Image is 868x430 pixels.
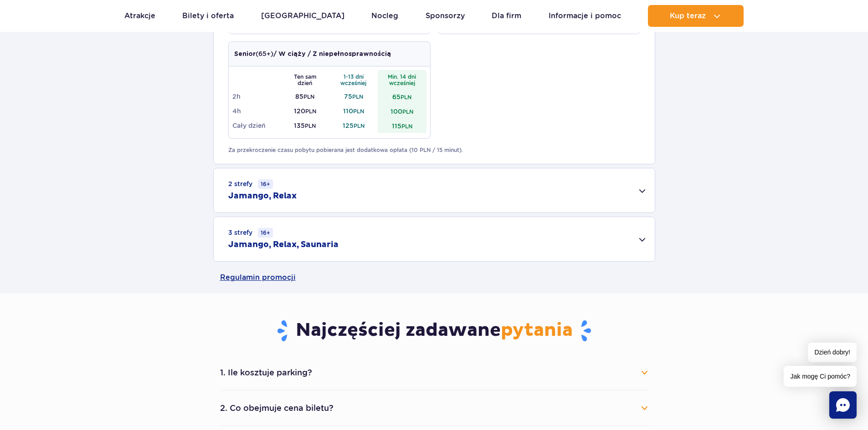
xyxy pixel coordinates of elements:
td: 110 [329,104,378,118]
small: PLN [353,108,364,115]
td: 65 [378,89,426,104]
span: Kup teraz [670,12,706,20]
span: pytania [501,319,573,342]
strong: / W ciąży / Z niepełnosprawnością [273,51,391,57]
td: 85 [281,89,329,104]
th: Min. 14 dni wcześniej [378,70,426,89]
button: 1. Ile kosztuje parking? [220,363,648,383]
span: Dzień dobry! [808,343,857,362]
span: Jak mogę Ci pomóc? [784,366,857,387]
a: Dla firm [492,5,521,27]
td: 135 [281,118,329,133]
small: PLN [303,93,314,100]
td: 100 [378,104,426,118]
small: 16+ [258,228,273,238]
small: PLN [352,93,363,100]
td: 4h [232,104,281,118]
small: PLN [402,108,413,115]
td: 75 [329,89,378,104]
th: Ten sam dzień [281,70,329,89]
a: Sponsorzy [426,5,465,27]
small: 2 strefy [228,179,273,189]
div: Chat [829,391,857,419]
td: 115 [378,118,426,133]
h2: Jamango, Relax [228,191,297,202]
small: PLN [354,122,365,129]
small: PLN [401,94,411,101]
small: 16+ [258,179,273,189]
h3: Najczęściej zadawane [220,319,648,343]
p: (65+) [234,49,391,59]
small: PLN [305,108,316,115]
h2: Jamango, Relax, Saunaria [228,239,339,250]
small: 3 strefy [228,228,273,238]
a: Informacje i pomoc [549,5,621,27]
th: 1-13 dni wcześniej [329,70,378,89]
small: PLN [401,123,412,130]
td: 125 [329,118,378,133]
a: Bilety i oferta [182,5,234,27]
a: Regulamin promocji [220,262,648,293]
a: Atrakcje [124,5,155,27]
strong: Senior [234,51,256,57]
button: 2. Co obejmuje cena biletu? [220,398,648,418]
p: Za przekroczenie czasu pobytu pobierana jest dodatkowa opłata (10 PLN / 15 minut). [228,146,640,154]
small: PLN [305,122,316,129]
td: Cały dzień [232,118,281,133]
td: 120 [281,104,329,118]
button: Kup teraz [648,5,744,27]
td: 2h [232,89,281,104]
a: [GEOGRAPHIC_DATA] [261,5,344,27]
a: Nocleg [371,5,398,27]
